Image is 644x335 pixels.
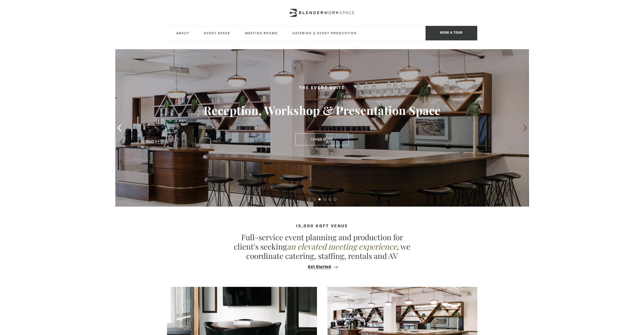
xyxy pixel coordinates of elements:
[136,85,508,92] h2: The Event Suite
[308,265,331,269] span: Get Started
[172,26,194,40] a: About
[232,232,413,260] p: Full-service event planning and production for client's seeking , we coordinate catering, staffin...
[287,241,397,252] em: an elevated meeting experience
[167,224,477,229] h4: 15,000 sqft venue
[306,265,338,269] button: Get Started
[618,310,644,335] iframe: Chat Widget
[426,26,477,40] span: Book a tour
[296,133,349,145] a: Learn More
[241,26,282,40] a: Meeting Rooms
[289,26,361,40] a: Catering & Event Production
[136,103,508,118] h3: Reception, Workshop & Presentation Space
[200,26,234,40] a: Event Space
